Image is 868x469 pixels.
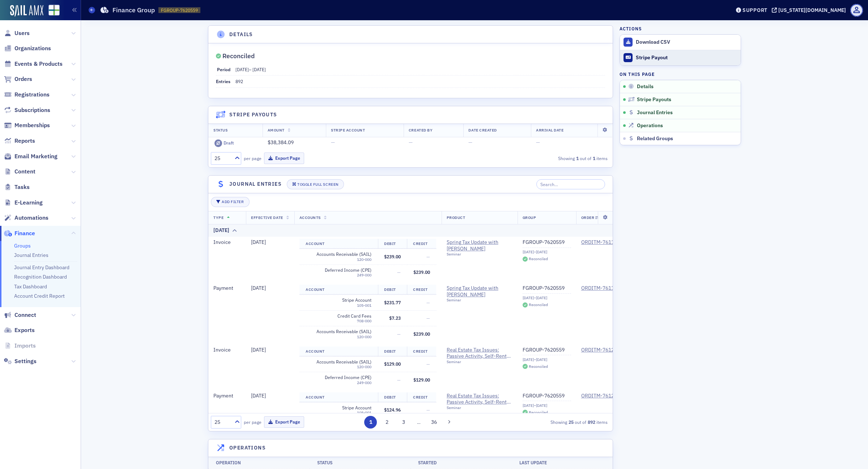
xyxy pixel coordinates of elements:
[581,347,623,353] a: ORDITM-7612019
[306,359,371,365] span: Accounts Receivable (SAIL)
[413,377,430,383] span: $129.00
[306,329,371,334] span: Accounts Receivable (SAIL)
[397,269,401,275] span: —
[637,83,654,90] span: Details
[214,155,230,162] div: 25
[14,214,48,222] span: Automations
[306,335,371,339] div: 120-000
[447,252,512,257] div: Seminar
[4,357,37,365] a: Settings
[14,29,30,37] span: Users
[523,403,571,408] div: [DATE]–[DATE]
[235,66,266,72] span: –
[14,121,50,129] span: Memberships
[620,71,741,77] h4: On this page
[426,407,430,413] span: —
[581,285,623,292] div: ORDITM-7611998
[14,44,51,52] span: Organizations
[447,285,512,298] span: Spring Tax Update with [PERSON_NAME]
[397,377,401,383] span: —
[407,392,436,403] th: Credit
[244,419,261,425] label: per page
[407,347,436,357] th: Credit
[235,66,249,72] span: [DATE]
[636,55,737,61] div: Stripe Payout
[251,285,266,291] span: [DATE]
[364,416,377,429] button: 1
[409,139,413,146] span: —
[14,91,50,99] span: Registrations
[299,215,321,220] span: Accounts
[216,78,230,84] span: Entries
[268,128,285,133] span: Amount
[306,313,371,319] span: Credit Card Fees
[211,197,249,207] button: Add Filter
[4,183,30,191] a: Tasks
[407,239,436,249] th: Credit
[244,155,261,162] label: per page
[4,75,32,83] a: Orders
[637,109,673,116] span: Journal Entries
[14,326,35,334] span: Exports
[536,139,540,146] span: —
[229,111,277,119] h4: Stripe Payouts
[251,392,266,399] span: [DATE]
[468,139,472,146] span: —
[426,315,430,321] span: —
[523,357,571,362] div: [DATE]–[DATE]
[251,239,266,245] span: [DATE]
[310,457,411,469] th: Status
[381,416,393,429] button: 2
[397,416,410,429] button: 3
[581,239,623,246] a: ORDITM-7611998
[112,6,155,14] h1: Finance Group
[637,96,671,103] span: Stripe Payouts
[43,5,60,17] a: View Homepage
[468,128,497,133] span: Date Created
[213,392,233,399] span: Payment
[251,347,266,353] span: [DATE]
[397,331,401,337] span: —
[4,342,36,350] a: Imports
[306,365,371,369] div: 120-000
[4,214,48,222] a: Automations
[414,419,424,425] span: …
[447,239,512,252] a: Spring Tax Update with [PERSON_NAME]
[378,239,407,249] th: Debit
[427,416,440,429] button: 36
[235,76,605,87] dd: 892
[14,152,58,160] span: Email Marketing
[4,137,35,145] a: Reports
[426,361,430,367] span: —
[447,360,512,364] div: Seminar
[523,250,571,254] div: [DATE]–[DATE]
[447,298,512,302] div: Seminar
[523,239,571,246] a: FGROUP-7620559
[620,50,741,65] button: Stripe Payout
[529,410,548,414] div: Reconciled
[306,319,371,323] div: 708-000
[306,303,371,308] div: 105-001
[586,419,596,425] strong: 892
[426,254,430,259] span: —
[306,410,371,415] div: 105-001
[229,444,266,452] h4: Operations
[778,7,846,13] div: [US_STATE][DOMAIN_NAME]
[4,91,50,99] a: Registrations
[581,393,623,399] a: ORDITM-7612019
[772,8,848,13] button: [US_STATE][DOMAIN_NAME]
[4,29,30,37] a: Users
[447,393,512,405] span: Real Estate Tax Issues: Passive Activity, Self-Rental and Section 199A
[413,269,430,275] span: $239.00
[14,199,43,207] span: E-Learning
[389,315,401,321] span: $7.23
[410,457,512,469] th: Started
[384,254,401,259] span: $239.00
[299,347,378,357] th: Account
[331,128,365,133] span: Stripe Account
[529,365,548,369] div: Reconciled
[636,39,737,46] div: Download CSV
